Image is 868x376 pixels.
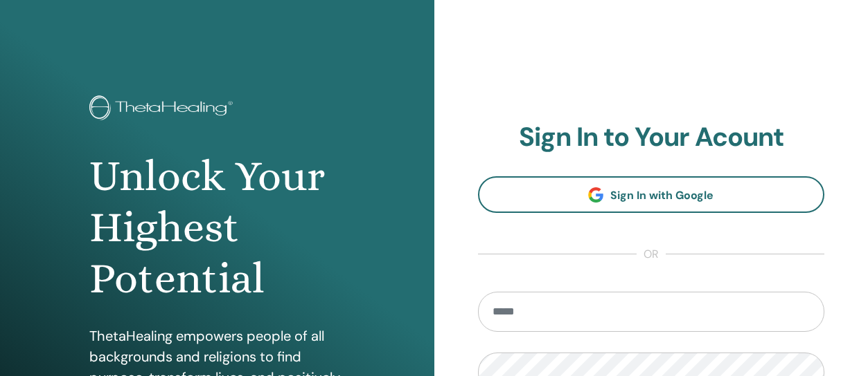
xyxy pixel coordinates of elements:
span: or [637,246,666,263]
span: Sign In with Google [610,188,714,203]
a: Sign In with Google [478,176,825,213]
h2: Sign In to Your Acount [478,122,825,153]
h1: Unlock Your Highest Potential [89,151,344,305]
